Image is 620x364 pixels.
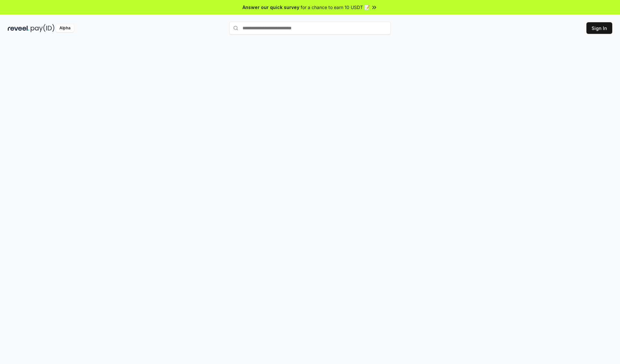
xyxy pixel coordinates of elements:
img: pay_id [31,24,55,32]
div: Alpha [56,24,74,32]
span: Answer our quick survey [243,4,299,11]
img: reveel_dark [8,24,29,32]
span: for a chance to earn 10 USDT 📝 [301,4,370,11]
button: Sign In [586,22,612,34]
